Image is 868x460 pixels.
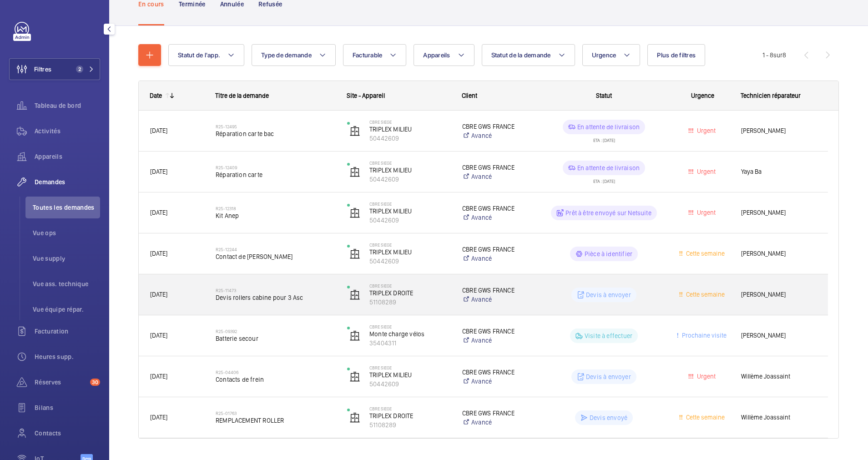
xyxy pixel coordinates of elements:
[349,126,360,136] img: elevator.svg
[462,204,532,213] p: CBRE GWS FRANCE
[741,289,817,300] span: [PERSON_NAME]
[680,332,727,339] span: Prochaine visite
[585,249,632,258] p: Pièce à identifier
[33,254,100,263] span: Vue supply
[462,377,532,386] a: Avancé
[216,416,335,425] span: REMPLACEMENT ROLLER
[369,379,450,389] p: 50442609
[216,293,335,302] span: Devis rollers cabine pour 3 Asc
[741,92,801,99] span: Technicien réparateur
[349,371,360,382] img: elevator.svg
[150,414,167,421] span: [DATE]
[216,252,335,261] span: Contact de [PERSON_NAME]
[586,372,631,381] p: Devis à envoyer
[343,44,407,66] button: Facturable
[216,334,335,343] span: Batterie secour
[369,329,450,339] p: Monte charge vélos
[349,330,360,341] img: elevator.svg
[33,279,100,288] span: Vue ass. technique
[482,44,575,66] button: Statut de la demande
[741,412,817,423] span: Willème Joassaint
[585,331,632,340] p: Visite à effectuer
[369,216,450,225] p: 50442609
[369,339,450,348] p: 35404311
[369,125,450,134] p: TRIPLEX MILIEU
[462,122,532,131] p: CBRE GWS FRANCE
[684,414,725,421] span: Cette semaine
[33,203,100,212] span: Toutes les demandes
[349,248,360,259] img: elevator.svg
[462,92,477,99] span: Client
[178,51,220,59] span: Statut de l'app.
[9,58,100,80] button: Filtres2
[593,134,615,142] div: ETA : [DATE]
[150,250,167,257] span: [DATE]
[741,126,817,136] span: [PERSON_NAME]
[369,248,450,257] p: TRIPLEX MILIEU
[462,336,532,345] a: Avancé
[150,92,162,99] div: Date
[369,370,450,379] p: TRIPLEX MILIEU
[462,213,532,222] a: Avancé
[349,412,360,423] img: elevator.svg
[369,119,450,125] p: CBRE SIEGE
[462,245,532,254] p: CBRE GWS FRANCE
[590,413,627,422] p: Devis envoyé
[33,305,100,314] span: Vue équipe répar.
[35,352,100,361] span: Heures supp.
[216,410,335,416] h2: R25-01763
[261,51,312,59] span: Type de demande
[592,51,616,59] span: Urgence
[150,168,167,175] span: [DATE]
[741,207,817,218] span: [PERSON_NAME]
[565,208,651,217] p: Prêt à être envoyé sur Netsuite
[347,92,385,99] span: Site - Appareil
[462,254,532,263] a: Avancé
[741,248,817,259] span: [PERSON_NAME]
[369,420,450,430] p: 51108289
[369,365,450,370] p: CBRE SIEGE
[462,286,532,295] p: CBRE GWS FRANCE
[741,167,817,177] span: Yaya Ba
[216,211,335,220] span: Kit Anep
[216,329,335,334] h2: R25-09392
[35,403,100,412] span: Bilans
[462,295,532,304] a: Avancé
[462,418,532,427] a: Avancé
[216,206,335,211] h2: R25-12318
[33,228,100,238] span: Vue ops
[216,170,335,179] span: Réparation carte
[252,44,336,66] button: Type de demande
[349,207,360,218] img: elevator.svg
[369,324,450,329] p: CBRE SIEGE
[369,298,450,307] p: 51108289
[215,92,269,99] span: Titre de la demande
[414,44,474,66] button: Appareils
[462,327,532,336] p: CBRE GWS FRANCE
[35,429,100,438] span: Contacts
[491,51,551,59] span: Statut de la demande
[168,44,244,66] button: Statut de l'app.
[369,411,450,420] p: TRIPLEX DROITE
[582,44,641,66] button: Urgence
[150,291,167,298] span: [DATE]
[369,134,450,143] p: 50442609
[586,290,631,299] p: Devis à envoyer
[369,166,450,175] p: TRIPLEX MILIEU
[150,373,167,380] span: [DATE]
[695,168,716,175] span: Urgent
[349,289,360,300] img: elevator.svg
[462,172,532,181] a: Avancé
[762,52,786,58] span: 1 - 8 8
[34,65,51,74] span: Filtres
[76,66,83,73] span: 2
[216,375,335,384] span: Contacts de frein
[593,175,615,183] div: ETA : [DATE]
[369,160,450,166] p: CBRE SIEGE
[369,406,450,411] p: CBRE SIEGE
[35,126,100,136] span: Activités
[349,167,360,177] img: elevator.svg
[216,369,335,375] h2: R25-04406
[216,288,335,293] h2: R25-11473
[462,131,532,140] a: Avancé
